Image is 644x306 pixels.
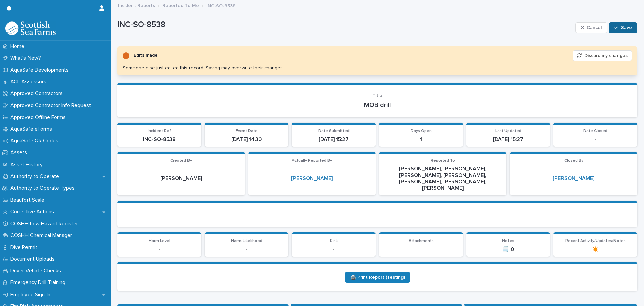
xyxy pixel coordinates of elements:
p: Assets [8,149,33,156]
p: Emergency Drill Training [8,279,71,286]
p: Dive Permit [8,244,43,251]
span: Closed By [564,159,583,163]
p: Approved Contractors [8,90,68,97]
p: INC-SO-8538 [121,136,197,143]
p: ACL Assessors [8,79,52,85]
img: bPIBxiqnSb2ggTQWdOVV [5,21,56,35]
a: [PERSON_NAME] [553,175,594,182]
button: Discard my changes [573,50,632,61]
p: - [121,246,197,253]
p: Home [8,43,30,50]
p: Asset History [8,162,48,168]
p: AquaSafe QR Codes [8,138,64,144]
span: Last Updated [495,129,521,133]
p: AquaSafe eForms [8,126,57,132]
span: Notes [502,239,514,243]
p: ✴️ [557,246,633,253]
a: 🖨️ Print Report (Testing) [345,272,410,283]
p: Authority to Operate [8,173,64,180]
p: MOB drill [125,101,629,109]
p: INC-SO-8538 [206,2,236,9]
p: Corrective Actions [8,209,59,215]
p: Driver Vehicle Checks [8,268,66,274]
button: Save [609,22,637,33]
p: COSHH Low Hazard Register [8,221,84,227]
button: Cancel [575,22,607,33]
span: Actually Reported By [292,159,332,163]
p: 🗒️ 0 [470,246,546,253]
p: AquaSafe Developments [8,67,74,73]
a: Incident Reports [118,1,155,9]
span: Event Date [236,129,258,133]
p: What's New? [8,55,46,61]
p: 1 [383,136,459,143]
span: Incident Ref [148,129,171,133]
span: Recent Activity/Updates/Notes [565,239,626,243]
p: Approved Contractor Info Request [8,102,96,109]
span: Risk [330,239,338,243]
p: [PERSON_NAME] [121,175,241,182]
span: Days Open [411,129,432,133]
span: Save [621,25,632,30]
span: Harm Likelihood [231,239,262,243]
a: Reported To Me [162,1,199,9]
span: 🖨️ Print Report (Testing) [350,275,405,280]
a: [PERSON_NAME] [291,175,333,182]
p: Employee Sign-In [8,292,56,298]
p: Authority to Operate Types [8,185,80,191]
span: Date Submitted [318,129,350,133]
p: [DATE] 15:27 [296,136,372,143]
span: Created By [170,159,192,163]
p: [PERSON_NAME], [PERSON_NAME], [PERSON_NAME], [PERSON_NAME], [PERSON_NAME], [PERSON_NAME], [PERSON... [383,166,502,191]
p: Document Uploads [8,256,60,262]
p: - [557,136,633,143]
span: Attachments [409,239,434,243]
div: Someone else just edited this record. Saving may overwrite their changes. [123,65,284,71]
span: Harm Level [149,239,170,243]
div: Edits made [133,51,158,60]
p: [DATE] 15:27 [470,136,546,143]
p: - [209,246,284,253]
span: Title [372,93,382,98]
p: Beaufort Scale [8,197,50,203]
span: Cancel [587,25,602,30]
span: Date Closed [583,129,607,133]
p: [DATE] 14:30 [209,136,284,143]
p: - [296,246,372,253]
p: COSHH Chemical Manager [8,232,77,239]
span: Reported To [431,159,455,163]
p: INC-SO-8538 [117,20,573,30]
p: Approved Offline Forms [8,114,71,121]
